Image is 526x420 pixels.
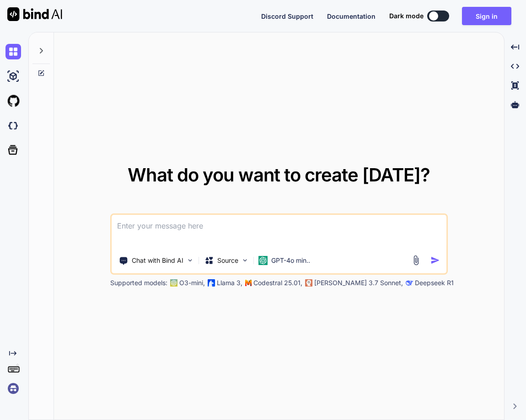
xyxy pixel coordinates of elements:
[261,11,313,21] button: Discord Support
[305,279,312,287] img: claude
[5,93,21,109] img: githubLight
[430,255,440,265] img: icon
[253,278,302,287] p: Codestral 25.01,
[389,11,424,21] span: Dark mode
[271,256,310,265] p: GPT-4o min..
[217,278,242,287] p: Llama 3,
[327,12,376,20] span: Documentation
[406,279,413,287] img: claude
[5,381,21,396] img: signin
[462,7,511,25] button: Sign in
[128,164,430,186] span: What do you want to create [DATE]?
[208,279,215,287] img: Llama2
[314,278,403,287] p: [PERSON_NAME] 3.7 Sonnet,
[186,256,194,264] img: Pick Tools
[132,256,183,265] p: Chat with Bind AI
[110,278,167,287] p: Supported models:
[241,256,249,264] img: Pick Models
[245,280,252,286] img: Mistral-AI
[5,118,21,133] img: darkCloudIdeIcon
[5,44,21,59] img: chat
[170,279,177,287] img: GPT-4
[7,7,62,21] img: Bind AI
[258,256,268,265] img: GPT-4o mini
[179,278,205,287] p: O3-mini,
[415,278,454,287] p: Deepseek R1
[5,69,21,84] img: ai-studio
[327,11,376,21] button: Documentation
[261,12,313,20] span: Discord Support
[411,255,421,266] img: attachment
[217,256,238,265] p: Source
